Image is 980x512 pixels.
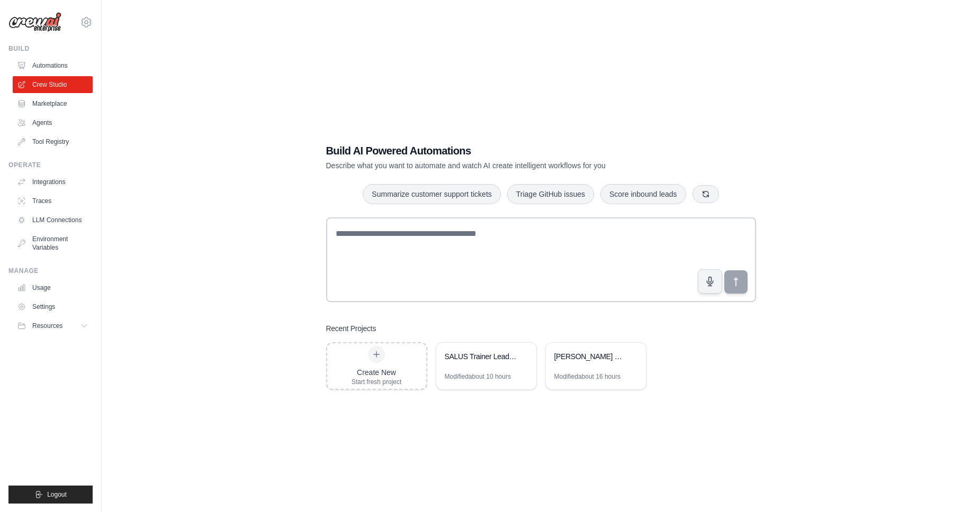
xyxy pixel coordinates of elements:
[13,173,93,190] a: Integrations
[352,378,402,386] div: Start fresh project
[13,133,93,150] a: Tool Registry
[8,44,93,53] div: Build
[326,160,682,171] p: Describe what you want to automate and watch AI create intelligent workflows for you
[445,372,511,381] div: Modified about 10 hours
[600,184,686,204] button: Score inbound leads
[13,298,93,315] a: Settings
[8,161,93,169] div: Operate
[8,12,61,32] img: Logo
[47,490,67,499] span: Logout
[352,367,402,378] div: Create New
[13,212,93,228] a: LLM Connections
[13,114,93,131] a: Agents
[554,351,627,362] div: [PERSON_NAME] Personal Brand Growth Automation
[8,486,93,504] button: Logout
[13,317,93,334] button: Resources
[32,322,62,330] span: Resources
[13,95,93,112] a: Marketplace
[554,372,621,381] div: Modified about 16 hours
[326,143,682,158] h1: Build AI Powered Automations
[13,76,93,93] a: Crew Studio
[693,185,719,203] button: Get new suggestions
[326,323,376,334] h3: Recent Projects
[13,57,93,74] a: Automations
[8,267,93,275] div: Manage
[13,279,93,296] a: Usage
[13,231,93,256] a: Environment Variables
[698,269,722,294] button: Click to speak your automation idea
[507,184,594,204] button: Triage GitHub issues
[13,193,93,209] a: Traces
[363,184,500,204] button: Summarize customer support tickets
[445,351,517,362] div: SALUS Trainer Lead Finder - Compliant Web Discovery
